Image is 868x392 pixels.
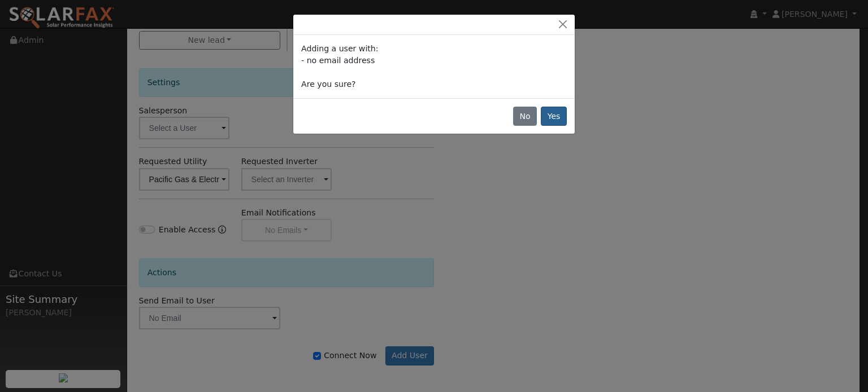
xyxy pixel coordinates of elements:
button: Close [555,19,571,30]
span: - no email address [301,56,375,65]
button: Yes [541,107,567,126]
span: Adding a user with: [301,44,378,53]
span: Are you sure? [301,80,355,89]
button: No [513,107,537,126]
